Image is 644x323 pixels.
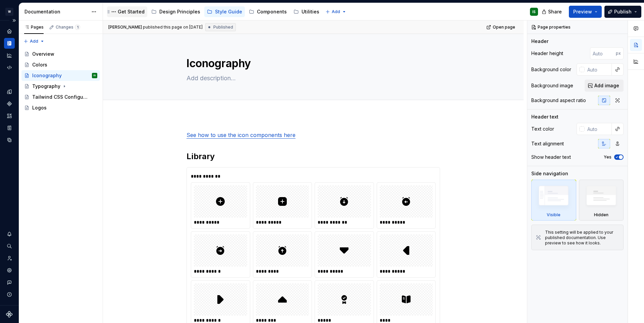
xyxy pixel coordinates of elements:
div: Pages [24,25,44,30]
span: Preview [573,8,592,15]
button: Contact support [4,277,15,288]
div: Text alignment [531,140,564,147]
input: Auto [590,47,616,59]
div: Overview [32,51,54,57]
a: Code automation [4,62,15,73]
div: Colors [32,61,47,68]
button: W [1,4,17,19]
a: Settings [4,265,15,276]
div: Visible [531,180,576,221]
h2: Library [186,151,440,162]
a: Utilities [291,6,322,17]
span: [PERSON_NAME] [108,25,142,30]
button: Share [538,6,566,18]
a: Assets [4,110,15,121]
button: Notifications [4,229,15,239]
a: IconographyIS [21,70,100,81]
a: Design Principles [149,6,203,17]
a: Design tokens [4,86,15,97]
textarea: Iconography [185,55,439,72]
div: Hidden [579,180,624,221]
div: Background color [531,66,571,73]
button: Publish [604,6,641,18]
a: Typography [21,81,100,92]
div: Page tree [107,5,322,18]
div: Text color [531,126,554,132]
div: Visible [547,212,560,218]
a: Data sources [4,135,15,145]
label: Yes [604,154,611,160]
a: Get Started [107,6,147,17]
a: Tailwind CSS Configuration [21,92,100,102]
div: W [5,8,13,16]
span: Add [30,39,38,44]
a: Colors [21,59,100,70]
input: Auto [585,63,612,76]
div: Show header text [531,154,571,160]
div: Background aspect ratio [531,97,586,104]
div: Side navigation [531,170,568,177]
a: Overview [21,49,100,59]
a: Documentation [4,38,15,49]
div: IS [94,72,96,79]
div: Changes [56,25,80,30]
a: See how to use the icon components here [186,132,296,138]
div: Header height [531,50,563,57]
div: Header text [531,113,558,120]
div: Documentation [24,8,88,15]
div: Logos [32,104,47,111]
button: Add [323,7,348,16]
div: Tailwind CSS Configuration [32,94,88,100]
div: Background image [531,82,573,89]
span: 1 [75,25,80,30]
div: Design Principles [159,8,200,15]
svg: Supernova Logo [6,311,13,318]
div: Get Started [118,8,145,15]
div: Page tree [21,49,100,113]
span: Add [332,9,340,14]
span: Published [213,25,233,30]
a: Components [246,6,289,17]
a: Storybook stories [4,123,15,133]
div: This setting will be applied to your published documentation. Use preview to see how it looks. [545,230,619,246]
div: Hidden [594,212,608,218]
span: Add image [594,82,619,89]
span: Share [548,8,562,15]
div: Typography [32,83,60,90]
div: published this page on [DATE] [143,25,203,30]
a: Home [4,26,15,37]
a: Components [4,98,15,109]
a: Open page [484,22,518,32]
a: Style Guide [204,6,245,17]
a: Analytics [4,50,15,61]
div: Header [531,38,548,45]
button: Add [21,37,47,46]
p: px [616,51,621,56]
button: Search ⌘K [4,241,15,251]
div: Components [257,8,287,15]
span: Open page [493,25,515,30]
input: Auto [585,123,612,135]
button: Expand sidebar [9,16,19,25]
a: Invite team [4,253,15,264]
a: Logos [21,102,100,113]
div: Utilities [302,8,319,15]
div: Style Guide [215,8,242,15]
button: Preview [569,6,602,18]
span: Publish [614,8,632,15]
